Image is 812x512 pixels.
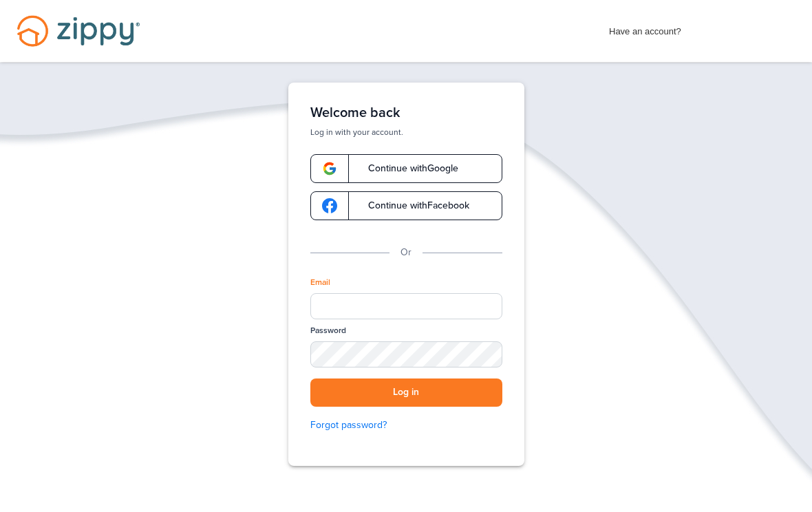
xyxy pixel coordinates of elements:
[310,191,502,220] a: google-logoContinue withFacebook
[310,378,502,407] button: Log in
[322,161,337,176] img: google-logo
[310,277,330,288] label: Email
[310,127,502,138] p: Log in with your account.
[310,154,502,183] a: google-logoContinue withGoogle
[310,325,346,337] label: Password
[310,293,502,319] input: Email
[354,201,469,211] span: Continue with Facebook
[354,164,458,173] span: Continue with Google
[310,105,502,121] h1: Welcome back
[310,341,502,367] input: Password
[322,198,337,213] img: google-logo
[310,418,502,433] a: Forgot password?
[400,245,412,260] p: Or
[609,17,681,39] span: Have an account?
